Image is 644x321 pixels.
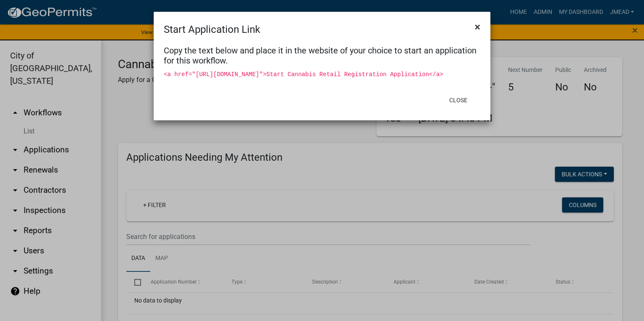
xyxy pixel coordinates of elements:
[164,71,443,78] code: <a href="[URL][DOMAIN_NAME]">Start Cannabis Retail Registration Application</a>
[164,45,480,66] h5: Copy the text below and place it in the website of your choice to start an application for this w...
[442,93,474,108] button: Close
[468,15,487,39] button: Close
[475,21,480,33] span: ×
[164,22,260,37] h4: Start Application Link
